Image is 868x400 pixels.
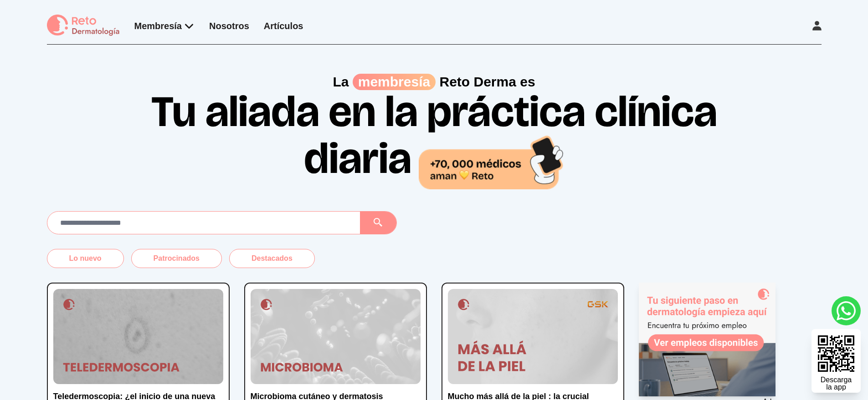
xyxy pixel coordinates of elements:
[47,249,124,268] button: Lo nuevo
[264,21,303,31] a: Artículos
[448,289,618,385] img: Mucho más allá de la piel : la crucial relevancia del tratamiento del acné hoy
[832,296,861,325] a: whatsapp button
[47,15,120,37] img: logo Reto dermatología
[419,134,565,189] img: 70,000 médicos aman Reto
[134,20,195,32] div: Membresía
[53,289,223,385] img: Teledermoscopia: ¿el inicio de una nueva era en la detección del cáncer de piel?
[131,249,222,268] button: Patrocinados
[47,74,822,90] p: La Reto Derma es
[353,74,436,90] span: membresía
[229,249,315,268] button: Destacados
[639,283,776,396] img: Ad - web | home | side | reto dermatologia bolsa de empleo | 2025-08-28 | 1
[143,90,726,189] h1: Tu aliada en la práctica clínica diaria
[209,21,249,31] a: Nosotros
[821,376,852,391] div: Descarga la app
[251,289,421,385] img: Microbioma cutáneo y dermatosis inflamatorias: nuevos enfoques terapéuticos con probióticos de pr...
